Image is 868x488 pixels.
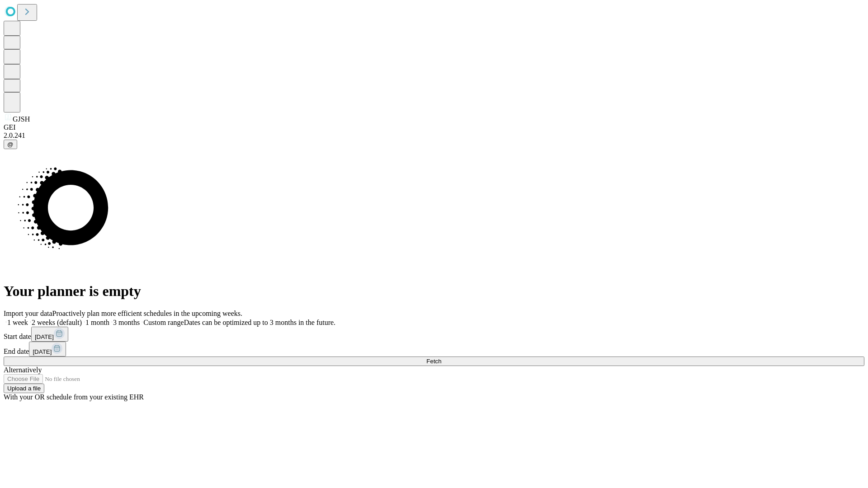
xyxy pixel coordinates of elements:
div: GEI [4,123,864,131]
span: [DATE] [35,333,54,340]
button: @ [4,140,17,149]
span: Import your data [4,310,52,317]
span: Fetch [426,358,441,365]
span: 2 weeks (default) [32,319,82,326]
div: Start date [4,327,864,342]
h1: Your planner is empty [4,283,864,300]
span: @ [7,141,14,148]
span: Dates can be optimized up to 3 months in the future. [184,319,335,326]
span: 1 week [7,319,28,326]
div: 2.0.241 [4,131,864,140]
span: 3 months [113,319,140,326]
button: Upload a file [4,384,44,393]
span: [DATE] [33,348,52,355]
span: Custom range [143,319,184,326]
span: GJSH [13,115,30,123]
button: [DATE] [29,342,66,357]
span: 1 month [85,319,109,326]
span: Alternatively [4,366,42,374]
span: With your OR schedule from your existing EHR [4,393,144,401]
span: Proactively plan more efficient schedules in the upcoming weeks. [52,310,242,317]
button: [DATE] [31,327,68,342]
div: End date [4,342,864,357]
button: Fetch [4,357,864,366]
